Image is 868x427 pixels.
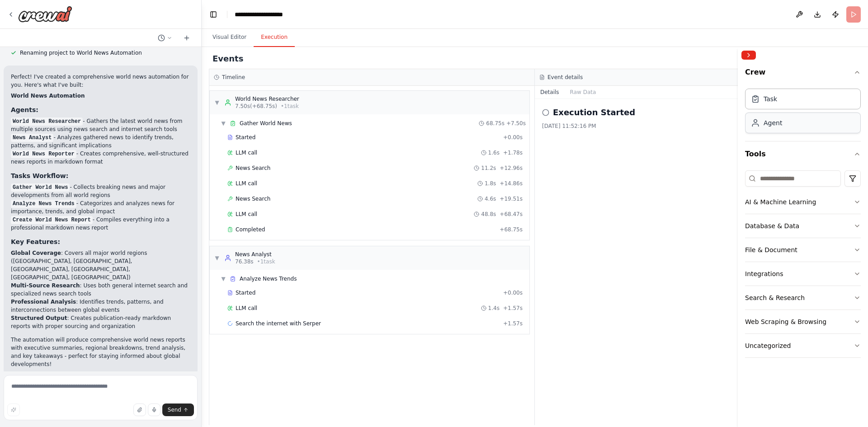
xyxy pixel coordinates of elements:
[485,180,496,187] span: 1.8s
[236,305,257,312] span: LLM call
[11,93,85,99] strong: World News Automation
[11,336,190,368] p: The automation will produce comprehensive world news reports with executive summaries, regional b...
[481,164,496,172] span: 11.2s
[18,6,72,22] img: Logo
[745,141,861,167] button: Tools
[207,8,220,21] button: Hide left sidebar
[565,86,602,99] button: Raw Data
[179,33,194,43] button: Start a new chat
[240,120,292,127] span: Gather World News
[745,341,791,350] div: Uncategorized
[11,250,61,256] strong: Global Coverage
[20,49,142,56] span: Renaming project to World News Automation
[221,120,226,127] span: ▼
[11,216,93,224] code: Create World News Report
[500,195,523,202] span: + 19.51s
[236,289,255,296] span: Started
[745,293,805,302] div: Search & Research
[745,269,783,278] div: Integrations
[488,305,500,312] span: 1.4s
[235,10,306,19] nav: breadcrumb
[745,286,861,310] button: Search & Research
[745,245,797,254] div: File & Document
[257,258,275,265] span: • 1 task
[11,315,67,321] strong: Structured Output
[542,122,854,130] div: [DATE] 11:52:16 PM
[281,103,299,110] span: • 1 task
[486,120,505,127] span: 68.75s
[547,74,583,81] h3: Event details
[11,200,76,208] code: Analyze News Trends
[11,282,190,298] li: : Uses both general internet search and specialized news search tools
[745,262,861,286] button: Integrations
[235,251,275,258] div: News Analyst
[236,180,257,187] span: LLM call
[485,195,496,202] span: 4.6s
[236,164,270,172] span: News Search
[745,190,861,214] button: AI & Machine Learning
[235,103,277,110] span: 7.50s (+68.75s)
[503,134,523,141] span: + 0.00s
[11,298,190,314] li: : Identifies trends, patterns, and interconnections between global events
[745,214,861,238] button: Database & Data
[745,63,861,85] button: Crew
[11,73,190,89] p: Perfect! I've created a comprehensive world news automation for you. Here's what I've built:
[11,299,76,305] strong: Professional Analysis
[236,149,257,156] span: LLM call
[236,226,265,233] span: Completed
[214,99,220,106] span: ▼
[254,28,295,47] button: Execution
[11,282,80,289] strong: Multi-Source Research
[11,106,38,113] strong: Agents:
[11,134,53,142] code: News Analyst
[11,133,190,150] li: - Analyzes gathered news to identify trends, patterns, and significant implications
[11,238,60,245] strong: Key Features:
[503,149,523,156] span: + 1.78s
[235,95,299,103] div: World News Researcher
[11,117,83,126] code: World News Researcher
[236,195,270,202] span: News Search
[745,167,861,365] div: Tools
[148,404,160,416] button: Click to speak your automation idea
[764,94,777,103] div: Task
[236,134,255,141] span: Started
[236,320,321,327] span: Search the internet with Serper
[741,51,756,60] button: Collapse right sidebar
[11,172,68,179] strong: Tasks Workflow:
[500,164,523,172] span: + 12.96s
[553,106,635,119] h2: Execution Started
[745,221,799,230] div: Database & Data
[745,197,816,206] div: AI & Machine Learning
[745,334,861,357] button: Uncategorized
[503,320,523,327] span: + 1.57s
[745,238,861,262] button: File & Document
[11,199,190,216] li: - Categorizes and analyzes news for importance, trends, and global impact
[222,74,245,81] h3: Timeline
[745,310,861,333] button: Web Scraping & Browsing
[133,404,146,416] button: Upload files
[236,211,257,218] span: LLM call
[205,28,254,47] button: Visual Editor
[154,33,176,43] button: Switch to previous chat
[221,275,226,282] span: ▼
[500,180,523,187] span: + 14.86s
[168,406,181,413] span: Send
[212,52,243,65] h2: Events
[11,117,190,133] li: - Gathers the latest world news from multiple sources using news search and internet search tools
[11,314,190,330] li: : Creates publication-ready markdown reports with proper sourcing and organization
[503,305,523,312] span: + 1.57s
[764,118,782,127] div: Agent
[11,150,76,158] code: World News Reporter
[11,150,190,166] li: - Creates comprehensive, well-structured news reports in markdown format
[734,47,741,427] button: Toggle Sidebar
[481,211,496,218] span: 48.8s
[488,149,500,156] span: 1.6s
[240,275,297,282] span: Analyze News Trends
[214,254,220,262] span: ▼
[506,120,526,127] span: + 7.50s
[745,85,861,141] div: Crew
[11,216,190,232] li: - Compiles everything into a professional markdown news report
[11,183,190,199] li: - Collects breaking news and major developments from all world regions
[503,289,523,296] span: + 0.00s
[535,86,565,99] button: Details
